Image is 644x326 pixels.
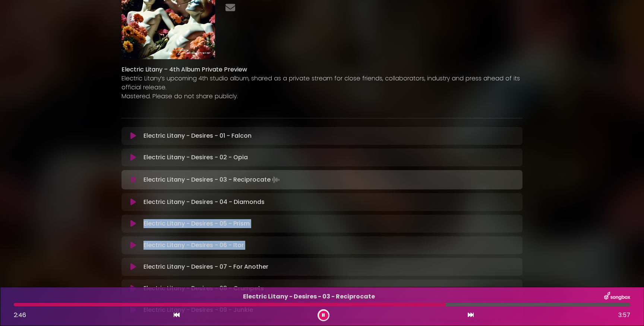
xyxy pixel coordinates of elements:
[143,198,518,207] p: Electric Litany - Desires - 04 - Diamonds
[121,65,247,74] strong: Electric Litany – 4th Album Private Preview
[143,219,518,228] p: Electric Litany - Desires - 05 - Prism
[143,153,518,162] p: Electric Litany - Desires - 02 - Opia
[14,311,26,319] span: 2:46
[271,175,281,185] img: waveform4.gif
[618,311,630,320] span: 3:57
[143,262,518,271] p: Electric Litany - Desires - 07 - For Another
[121,74,523,92] p: Electric Litany’s upcoming 4th studio album, shared as a private stream for close friends, collab...
[143,175,518,185] p: Electric Litany - Desires - 03 - Reciprocate
[14,292,604,301] p: Electric Litany - Desires - 03 - Reciprocate
[143,241,518,250] p: Electric Litany - Desires - 06 - Itor
[143,131,518,140] p: Electric Litany - Desires - 01 - Falcon
[604,292,630,301] img: songbox-logo-white.png
[121,92,523,101] p: Mastered. Please do not share publicly.
[143,284,518,293] p: Electric Litany - Desires - 08 - Crumpets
